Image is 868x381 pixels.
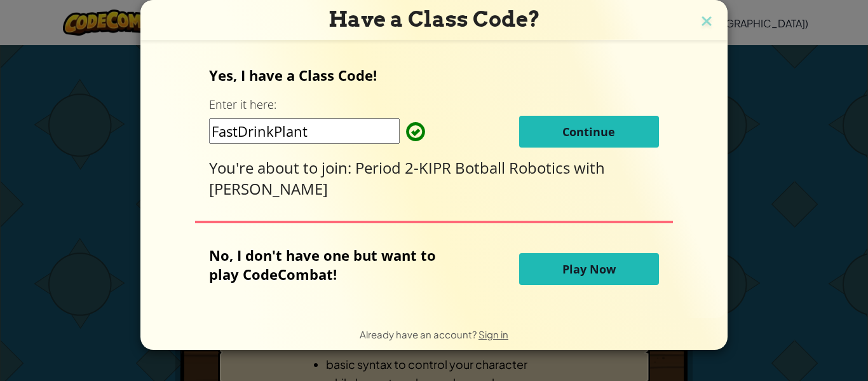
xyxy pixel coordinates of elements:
[209,178,328,199] span: [PERSON_NAME]
[478,328,508,340] a: Sign in
[360,328,478,340] span: Already have an account?
[355,157,574,178] span: Period 2-KIPR Botball Robotics
[209,157,355,178] span: You're about to join:
[209,66,658,85] p: Yes, I have a Class Code!
[209,97,276,113] label: Enter it here:
[574,157,605,178] span: with
[562,124,615,139] span: Continue
[519,253,659,285] button: Play Now
[519,116,659,148] button: Continue
[209,246,455,284] p: No, I don't have one but want to play CodeCombat!
[698,13,715,32] img: close icon
[329,6,540,32] span: Have a Class Code?
[562,261,616,277] span: Play Now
